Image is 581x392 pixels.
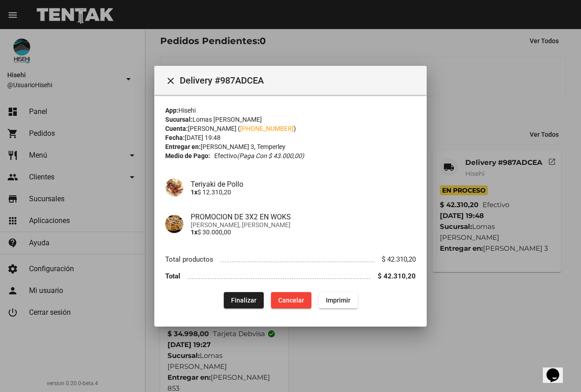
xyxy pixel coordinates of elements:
span: Finalizar [231,296,256,303]
div: [PERSON_NAME] ( ) [165,124,416,133]
a: [PHONE_NUMBER] [240,125,294,132]
div: [PERSON_NAME] 3, Temperley [165,142,416,151]
span: Delivery #987ADCEA [180,73,419,88]
span: Cancelar [278,296,304,303]
strong: Sucursal: [165,116,192,123]
li: Total $ 42.310,20 [165,268,416,285]
span: Imprimir [326,296,350,303]
i: (Paga con $ 43.000,00) [237,152,304,159]
div: Hisehi [165,106,416,115]
strong: Fecha: [165,134,185,141]
button: Cancelar [271,292,311,308]
strong: Cuenta: [165,125,188,132]
div: Lomas [PERSON_NAME] [165,115,416,124]
img: 7d9568e1-cd7b-4640-b407-449b537f3d27.jpg [165,179,183,197]
h4: Teriyaki de Pollo [191,179,416,188]
button: Imprimir [319,292,358,308]
strong: Medio de Pago: [165,151,210,160]
mat-icon: Cerrar [165,75,176,86]
span: [PERSON_NAME], [PERSON_NAME] [191,221,416,228]
iframe: chat widget [543,356,572,383]
p: $ 30.000,00 [191,228,416,235]
b: 1x [191,188,197,195]
b: 1x [191,228,197,235]
h4: PROMOCION DE 3X2 EN WOKS [191,212,416,221]
p: $ 12.310,20 [191,188,416,195]
div: [DATE] 19:48 [165,133,416,142]
li: Total productos $ 42.310,20 [165,251,416,268]
img: 975b8145-67bb-4081-9ec6-7530a4e40487.jpg [165,215,183,233]
span: Efectivo [214,151,304,160]
button: Finalizar [224,292,264,308]
button: Cerrar [162,71,180,89]
strong: App: [165,107,178,114]
strong: Entregar en: [165,143,201,150]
